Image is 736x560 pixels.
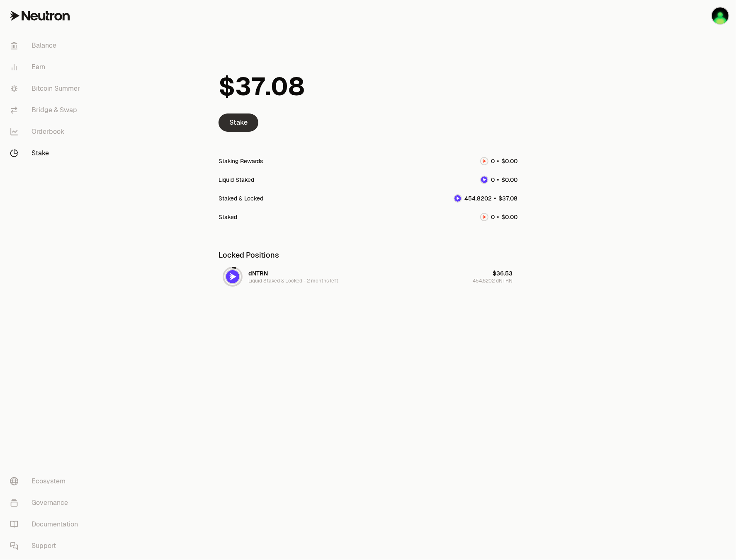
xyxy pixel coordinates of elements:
[481,214,488,220] img: NTRN Logo
[481,158,488,164] img: NTRN Logo
[3,142,90,164] a: Stake
[219,113,258,132] a: Stake
[219,176,254,184] div: Liquid Staked
[3,78,90,99] a: Bitcoin Summer
[307,278,338,284] span: 2 months left
[493,269,513,278] div: $36.53
[3,56,90,78] a: Earn
[3,492,90,514] a: Governance
[226,270,239,283] img: dNTRN Logo
[219,213,237,221] div: Staked
[3,471,90,492] a: Ecosystem
[3,535,90,557] a: Support
[219,157,263,165] div: Staking Rewards
[248,278,307,284] span: Liquid Staked & Locked -
[3,35,90,56] a: Balance
[454,195,461,202] img: dNTRN Logo
[248,269,268,278] div: dNTRN
[3,99,90,121] a: Bridge & Swap
[219,194,263,203] div: Staked & Locked
[3,514,90,535] a: Documentation
[712,7,729,24] img: W
[481,176,488,183] img: dNTRN Logo
[219,246,517,264] div: Locked Positions
[473,278,513,284] div: 454.8202 dNTRN
[3,121,90,142] a: Orderbook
